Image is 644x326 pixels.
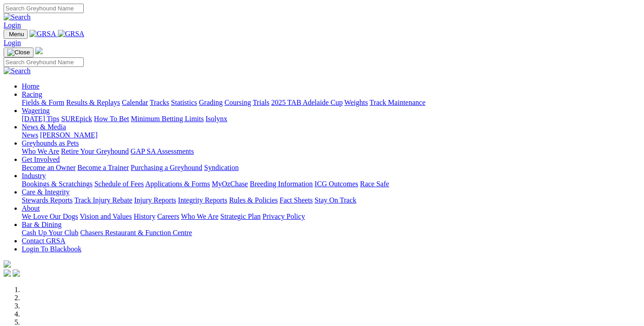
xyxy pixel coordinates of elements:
a: News & Media [22,123,66,131]
a: GAP SA Assessments [131,147,194,155]
a: Privacy Policy [262,213,305,220]
a: Applications & Forms [145,180,210,188]
a: Login To Blackbook [22,245,81,253]
img: twitter.svg [13,269,20,277]
input: Search [4,57,84,67]
a: Tracks [150,99,169,106]
div: Racing [22,99,640,107]
a: 2025 TAB Adelaide Cup [271,99,343,106]
a: Wagering [22,107,50,114]
a: Stewards Reports [22,196,72,204]
img: Close [7,49,30,56]
input: Search [4,4,84,13]
button: Toggle navigation [4,47,33,57]
a: Racing [22,90,42,98]
a: Who We Are [181,213,219,220]
a: Login [4,39,21,47]
a: Isolynx [205,115,227,123]
a: [DATE] Tips [22,115,59,123]
a: Greyhounds as Pets [22,139,79,147]
a: History [134,213,155,220]
a: ICG Outcomes [315,180,358,188]
a: Bookings & Scratchings [22,180,92,188]
div: About [22,213,640,221]
a: Trials [253,99,269,106]
a: Vision and Values [80,213,132,220]
a: Fact Sheets [280,196,313,204]
div: Industry [22,180,640,188]
a: Care & Integrity [22,188,70,196]
div: Greyhounds as Pets [22,147,640,156]
a: MyOzChase [212,180,248,188]
a: Race Safe [360,180,389,188]
a: Fields & Form [22,99,64,106]
img: GRSA [29,30,56,38]
a: Login [4,21,21,29]
a: Track Maintenance [370,99,425,106]
a: Industry [22,172,46,180]
a: Cash Up Your Club [22,229,78,236]
a: About [22,204,40,212]
img: Search [4,67,31,75]
a: Integrity Reports [178,196,227,204]
button: Toggle navigation [4,29,28,39]
a: Chasers Restaurant & Function Centre [80,229,192,236]
a: Bar & Dining [22,221,62,228]
img: facebook.svg [4,269,11,277]
div: Care & Integrity [22,196,640,204]
div: Bar & Dining [22,229,640,237]
a: Home [22,82,39,90]
img: logo-grsa-white.png [35,47,43,54]
a: Syndication [204,164,239,171]
a: [PERSON_NAME] [40,131,97,139]
a: Become a Trainer [77,164,129,171]
a: Schedule of Fees [94,180,143,188]
a: Results & Replays [66,99,120,106]
a: News [22,131,38,139]
div: Get Involved [22,164,640,172]
a: Coursing [224,99,251,106]
a: Track Injury Rebate [74,196,132,204]
a: Careers [157,213,179,220]
img: logo-grsa-white.png [4,260,11,268]
a: Stay On Track [315,196,356,204]
a: How To Bet [94,115,129,123]
a: Injury Reports [134,196,176,204]
a: Purchasing a Greyhound [131,164,202,171]
a: Statistics [171,99,197,106]
a: Become an Owner [22,164,76,171]
div: News & Media [22,131,640,139]
span: Menu [9,31,24,38]
a: Strategic Plan [220,213,261,220]
a: Who We Are [22,147,59,155]
a: Grading [199,99,223,106]
img: Search [4,13,31,21]
img: GRSA [58,30,85,38]
div: Wagering [22,115,640,123]
a: Rules & Policies [229,196,278,204]
a: Get Involved [22,156,60,163]
a: SUREpick [61,115,92,123]
a: Weights [344,99,368,106]
a: Breeding Information [250,180,313,188]
a: We Love Our Dogs [22,213,78,220]
a: Retire Your Greyhound [61,147,129,155]
a: Calendar [122,99,148,106]
a: Contact GRSA [22,237,65,245]
a: Minimum Betting Limits [131,115,204,123]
